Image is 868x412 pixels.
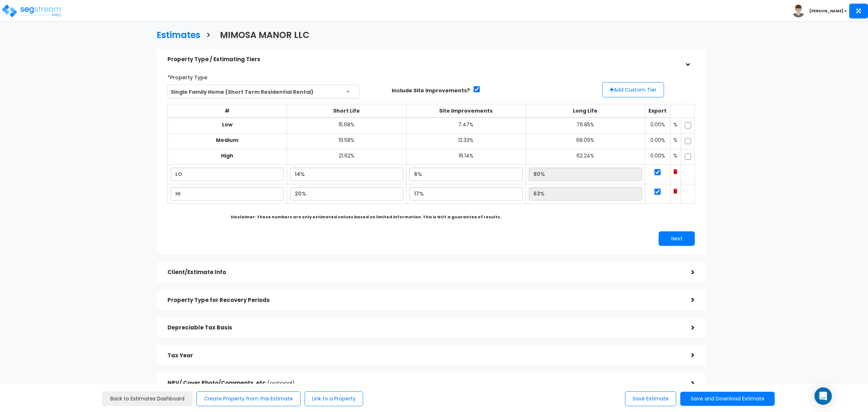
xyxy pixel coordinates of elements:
td: 76.85% [526,118,645,133]
h3: MIMOSA MANOR LLC [220,30,310,42]
th: Long Life [526,104,645,118]
div: > [680,294,695,306]
img: avatar.png [792,5,805,17]
td: % [670,149,681,164]
h5: Property Type for Recovery Periods [167,297,680,303]
img: logo_pro_r.png [1,4,63,18]
span: Single Family Home (Short Term Residential Rental) [167,85,359,98]
td: 62.24% [526,149,645,164]
h5: NPV/ Cover Photo/Comments, etc. [167,380,680,386]
div: > [680,267,695,278]
div: > [682,52,693,67]
b: High [221,152,233,159]
h5: Tax Year [167,353,680,359]
td: 21.62% [287,149,406,164]
b: Disclaimer: These numbers are only estimated values based on limited information. This is NOT a g... [231,214,501,220]
button: Link to a Property [305,391,363,406]
td: % [670,118,681,133]
th: Site Improvements [406,104,526,118]
label: Include Site Improvements? [392,87,470,94]
button: Save Estimate [625,391,676,406]
h3: > [206,30,211,42]
a: Back to Estimates Dashboard [102,391,192,406]
td: % [670,133,681,149]
td: 68.09% [526,133,645,149]
th: Export [645,104,670,118]
th: Short Life [287,104,406,118]
h3: Estimates [157,30,200,42]
img: Trash Icon [673,189,677,194]
h5: Property Type / Estimating Tiers [167,56,680,63]
button: Create Property from this Estimate [196,391,301,406]
div: Open Intercom Messenger [814,387,832,405]
td: 0.00% [645,149,670,164]
button: Next [659,231,695,246]
td: 19.58% [287,133,406,149]
img: Trash Icon [673,169,677,174]
a: MIMOSA MANOR LLC [214,23,310,45]
b: Medium [216,136,238,144]
th: # [167,104,287,118]
td: 7.47% [406,118,526,133]
b: [PERSON_NAME] [809,8,843,14]
div: > [680,350,695,361]
h5: Client/Estimate Info [167,269,680,276]
button: Save and Download Estimate [680,392,775,406]
div: > [680,322,695,333]
td: 0.00% [645,133,670,149]
b: Low [222,121,233,128]
td: 12.33% [406,133,526,149]
td: 0.00% [645,118,670,133]
div: > [680,378,695,389]
button: Add Custom Tier [602,82,664,97]
span: (optional) [267,379,295,387]
td: 15.68% [287,118,406,133]
label: *Property Type [167,71,207,81]
h5: Depreciable Tax Basis [167,325,680,331]
td: 16.14% [406,149,526,164]
a: Estimates [151,23,200,45]
span: Single Family Home (Short Term Residential Rental) [168,85,359,99]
